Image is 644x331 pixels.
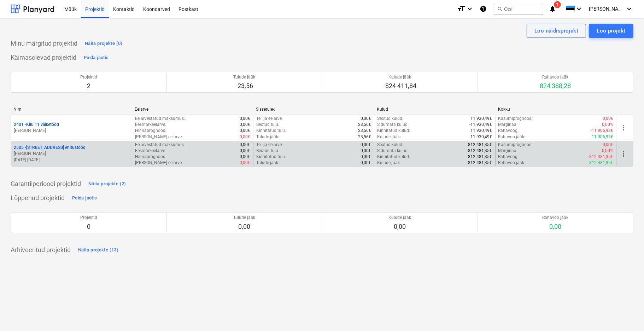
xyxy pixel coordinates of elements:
p: 0,00€ [240,160,250,166]
p: [DATE] - [DATE] [14,157,129,163]
p: Arhiveeritud projektid [11,246,71,254]
button: Loo näidisprojekt [527,24,586,38]
button: Otsi [494,3,543,15]
p: Seotud kulud : [377,116,403,122]
div: Nimi [13,107,129,112]
p: 11 930,49€ [471,116,492,122]
p: Marginaal : [498,148,519,154]
p: 0,00 [543,222,569,231]
button: Loo projekt [589,24,633,38]
p: Projektid [80,215,97,221]
p: Kinnitatud kulud : [377,154,410,160]
p: 11 906,93€ [592,134,613,140]
p: Kulude jääk : [377,134,401,140]
p: -11 906,93€ [591,128,613,134]
p: Lõppenud projektid [11,194,65,202]
p: Eelarvestatud maksumus : [135,116,185,122]
p: Eesmärkeelarve : [135,122,166,128]
p: Kulude jääk : [377,160,401,166]
p: -11 930,49€ [470,134,492,140]
p: [PERSON_NAME] [14,151,129,157]
p: 0,00€ [240,154,250,160]
div: Loo näidisprojekt [534,26,578,35]
p: 0,00€ [240,116,250,122]
button: Peida jaotis [70,192,99,204]
p: 2401 - Kilu 11 väiketööd [14,122,59,128]
p: Seotud tulu : [256,148,279,154]
button: Näita projekte (13) [76,244,120,256]
p: -23,56 [234,82,256,90]
p: Rahavoo jääk : [498,160,526,166]
p: -812 481,35€ [467,160,492,166]
p: 0,00€ [603,142,613,148]
p: 0,00% [602,122,613,128]
div: 2401 -Kilu 11 väiketööd[PERSON_NAME] [14,122,129,134]
span: [PERSON_NAME] [589,6,624,12]
span: more_vert [619,150,628,158]
p: Hinnaprognoos : [135,128,166,134]
p: 0,00€ [361,160,371,166]
p: 812 481,35€ [589,160,613,166]
p: 0,00€ [361,116,371,122]
div: 2505 -[STREET_ADDRESS] ehitustööd[PERSON_NAME][DATE]-[DATE] [14,145,129,163]
p: 0,00€ [240,134,250,140]
div: Kokku [498,107,614,112]
p: Kinnitatud kulud : [377,128,410,134]
p: Rahavoog : [498,154,519,160]
button: Näita projekte (2) [87,178,128,190]
iframe: Chat Widget [609,297,644,331]
p: -812 481,35€ [588,154,613,160]
i: format_size [457,5,466,13]
p: 2505 - [STREET_ADDRESS] ehitustööd [14,145,86,151]
p: Kinnitatud tulu : [256,154,286,160]
p: 0,00€ [240,128,250,134]
div: Näita projekte (13) [78,246,118,254]
p: Rahavoo jääk [540,74,571,80]
p: 824 388,28 [540,82,571,90]
i: notifications [549,5,556,13]
div: Sissetulek [256,107,371,112]
p: Hinnaprognoos : [135,154,166,160]
p: Kasumiprognoos : [498,142,533,148]
i: keyboard_arrow_down [466,5,474,13]
i: keyboard_arrow_down [575,5,583,13]
button: Peida jaotis [82,52,110,63]
div: Eelarve [135,107,250,112]
p: Projektid [80,74,97,80]
i: keyboard_arrow_down [625,5,633,13]
p: 0,00€ [240,142,250,148]
p: 0,00€ [361,148,371,154]
p: Kulude jääk [389,215,411,221]
p: -824 411,84 [384,82,416,90]
p: 0,00€ [240,122,250,128]
p: 2 [80,82,97,90]
div: Peida jaotis [84,54,109,62]
p: 812 481,35€ [468,142,492,148]
i: Abikeskus [480,5,487,13]
p: Rahavoo jääk [543,215,569,221]
p: Eelarvestatud maksumus : [135,142,185,148]
p: [PERSON_NAME] [14,128,129,134]
p: 0,00 [389,222,411,231]
p: Rahavoog : [498,128,519,134]
p: -23,56€ [357,134,371,140]
p: 0,00€ [240,148,250,154]
p: Tulude jääk : [256,160,279,166]
p: Kulude jääk [384,74,416,80]
p: Tulude jääk [234,74,256,80]
p: Tellija eelarve : [256,116,283,122]
span: search [497,6,503,12]
p: Seotud tulu : [256,122,279,128]
button: Näita projekte (0) [83,38,124,49]
p: Seotud kulud : [377,142,403,148]
p: Tellija eelarve : [256,142,283,148]
p: 11 930,49€ [471,128,492,134]
p: 0,00 [234,222,256,231]
div: Näita projekte (2) [88,180,126,188]
p: [PERSON_NAME]-eelarve : [135,134,183,140]
p: 0,00€ [603,116,613,122]
p: Sidumata kulud : [377,122,409,128]
span: 1 [554,1,561,8]
span: more_vert [619,123,628,132]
